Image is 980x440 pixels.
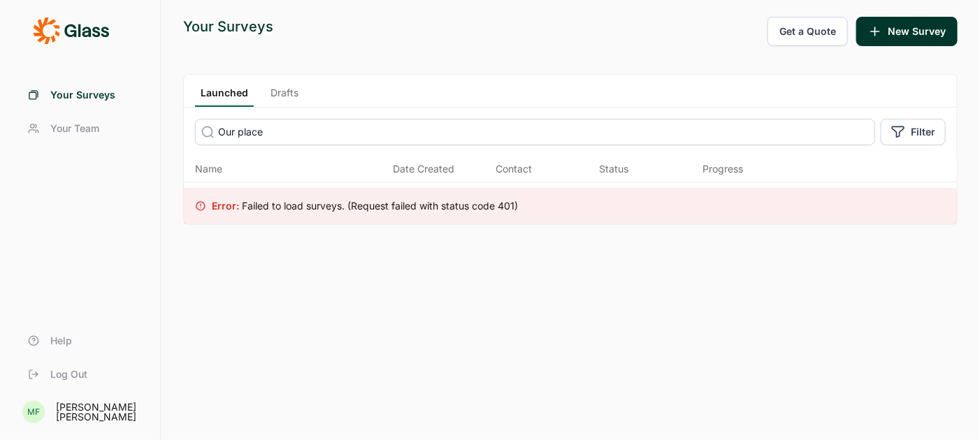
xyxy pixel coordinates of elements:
[56,402,143,422] div: [PERSON_NAME] [PERSON_NAME]
[496,162,533,176] div: Contact
[195,119,875,145] input: Search
[50,334,72,348] span: Help
[393,162,454,176] span: Date Created
[50,88,115,102] span: Your Surveys
[183,17,273,36] div: Your Surveys
[600,162,629,176] div: Status
[212,199,518,213] p: Failed to load surveys. (Request failed with status code 401)
[265,86,304,107] a: Drafts
[856,17,958,46] button: New Survey
[768,17,848,46] button: Get a Quote
[195,162,222,176] span: Name
[911,125,935,139] span: Filter
[212,200,239,212] span: Error:
[702,162,743,176] div: Progress
[50,367,87,381] span: Log Out
[50,122,99,135] span: Your Team
[22,401,45,423] div: MF
[881,119,946,145] button: Filter
[195,86,254,107] a: Launched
